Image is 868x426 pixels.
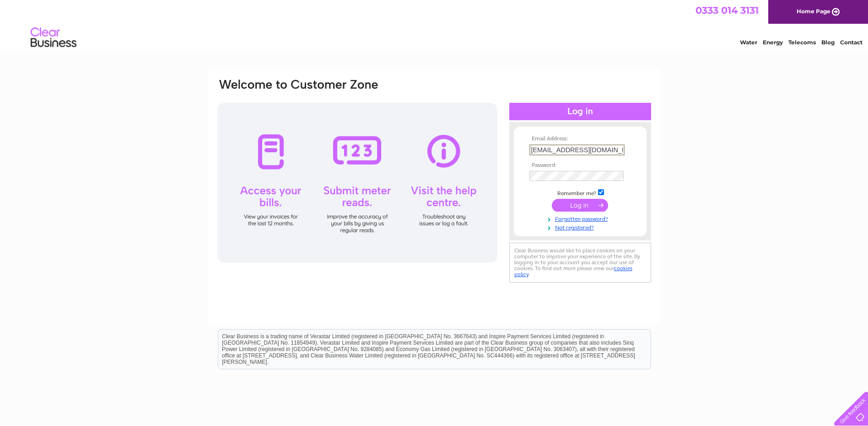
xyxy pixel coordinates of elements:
[821,39,835,46] a: Blog
[527,136,633,142] th: Email Address:
[763,39,783,46] a: Energy
[527,162,633,169] th: Password:
[740,39,757,46] a: Water
[695,5,759,16] a: 0333 014 3131
[218,5,651,44] div: Clear Business is a trading name of Verastar Limited (registered in [GEOGRAPHIC_DATA] No. 3667643...
[30,24,77,52] img: logo.png
[527,188,633,197] td: Remember me?
[840,39,863,46] a: Contact
[552,199,608,212] input: Submit
[514,265,632,277] a: cookies policy
[529,223,633,231] a: Not registered?
[509,243,651,282] div: Clear Business would like to place cookies on your computer to improve your experience of the sit...
[788,39,816,46] a: Telecoms
[529,214,633,223] a: Forgotten password?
